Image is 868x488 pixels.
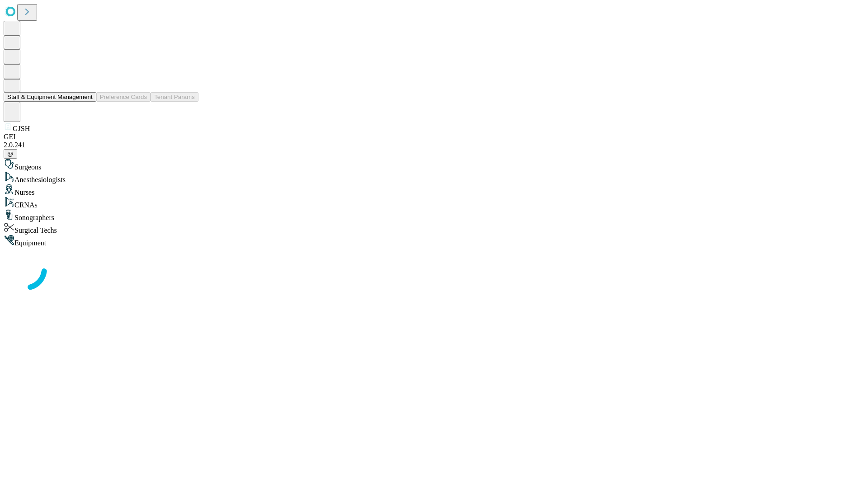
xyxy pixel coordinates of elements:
[4,209,864,222] div: Sonographers
[4,159,864,171] div: Surgeons
[7,150,14,157] span: @
[13,125,30,132] span: GJSH
[96,92,151,102] button: Preference Cards
[4,133,864,141] div: GEI
[4,141,864,149] div: 2.0.241
[4,92,96,102] button: Staff & Equipment Management
[151,92,198,102] button: Tenant Params
[4,171,864,184] div: Anesthesiologists
[4,197,864,209] div: CRNAs
[4,235,864,247] div: Equipment
[4,149,17,159] button: @
[4,222,864,235] div: Surgical Techs
[4,184,864,197] div: Nurses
